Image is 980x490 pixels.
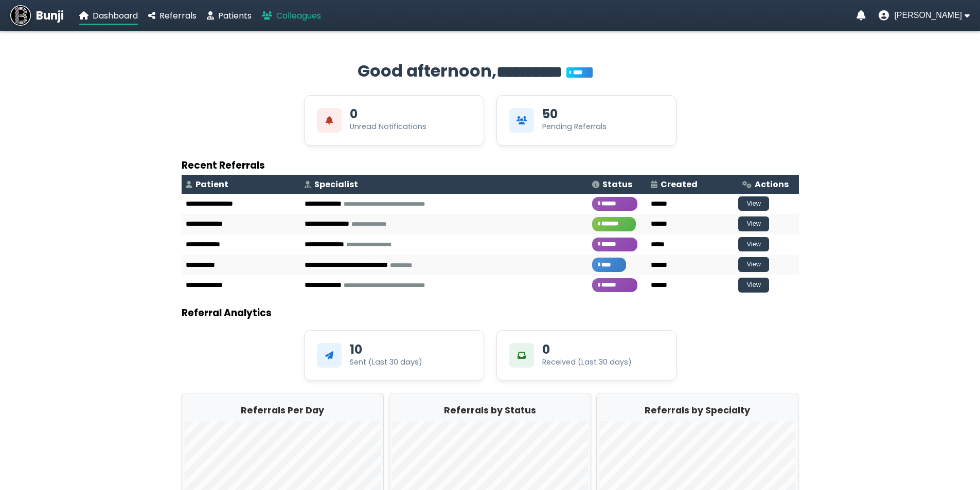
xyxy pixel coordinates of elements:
a: Colleagues [262,9,321,22]
span: Bunji [36,7,64,24]
h3: Referral Analytics [182,305,799,320]
a: Bunji [10,5,64,26]
th: Specialist [300,175,588,194]
h2: Referrals by Specialty [599,404,795,417]
span: Referrals [159,10,197,22]
span: [PERSON_NAME] [894,11,962,20]
th: Status [588,175,647,194]
th: Patient [182,175,300,194]
button: View [738,257,769,272]
h2: Referrals Per Day [185,404,381,417]
div: 10 [350,343,362,356]
a: Patients [207,9,252,22]
span: You’re on Plus! [566,67,593,78]
div: Pending Referrals [542,121,607,132]
span: Colleagues [276,10,321,22]
div: 0Received (Last 30 days) [496,330,676,380]
h2: Referrals by Status [392,404,588,417]
button: View [738,278,769,293]
div: Received (Last 30 days) [542,357,632,368]
button: User menu [879,10,970,21]
button: View [738,196,769,211]
th: Created [647,175,738,194]
th: Actions [738,175,798,194]
div: 0 [542,343,550,356]
span: Dashboard [93,10,138,22]
a: Dashboard [79,9,138,22]
img: Bunji Dental Referral Management [10,5,31,26]
div: 0 [350,108,358,120]
button: View [738,237,769,252]
h3: Recent Referrals [182,158,799,173]
div: 50 [542,108,558,120]
div: View Pending Referrals [496,95,676,146]
div: Unread Notifications [350,121,426,132]
span: Patients [218,10,252,22]
div: Sent (Last 30 days) [350,357,422,368]
div: 10Sent (Last 30 days) [304,330,484,380]
a: Referrals [148,9,197,22]
a: Notifications [857,10,866,21]
div: View Unread Notifications [304,95,484,146]
button: View [738,216,769,231]
h2: Good afternoon, [182,59,799,85]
